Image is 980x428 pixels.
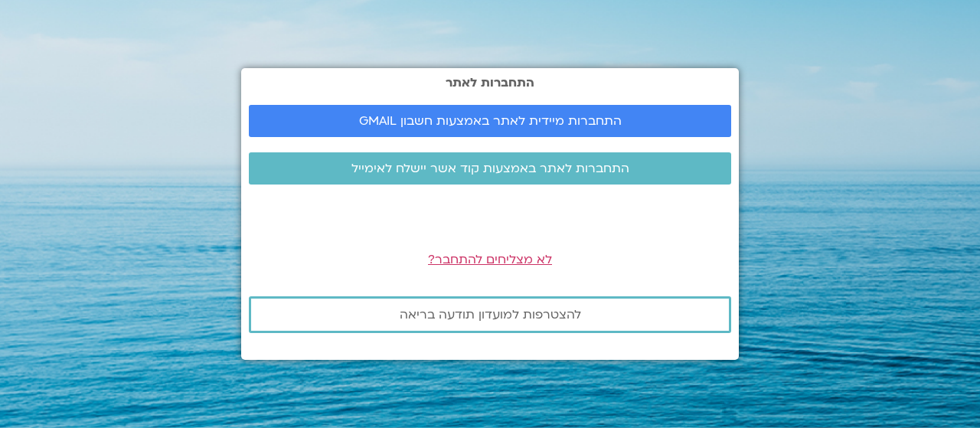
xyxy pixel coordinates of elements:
[359,114,622,128] span: התחברות מיידית לאתר באמצעות חשבון GMAIL
[351,162,629,175] span: התחברות לאתר באמצעות קוד אשר יישלח לאימייל
[249,105,731,137] a: התחברות מיידית לאתר באמצעות חשבון GMAIL
[428,251,552,268] a: לא מצליחים להתחבר?
[249,76,731,90] h2: התחברות לאתר
[249,152,731,185] a: התחברות לאתר באמצעות קוד אשר יישלח לאימייל
[249,296,731,333] a: להצטרפות למועדון תודעה בריאה
[400,308,581,322] span: להצטרפות למועדון תודעה בריאה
